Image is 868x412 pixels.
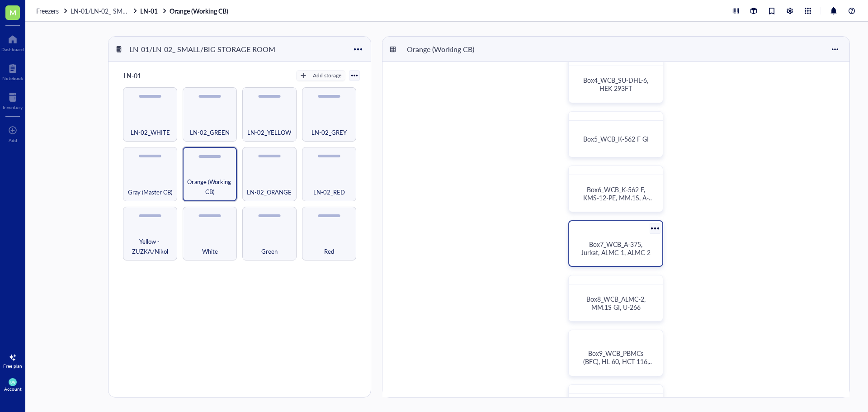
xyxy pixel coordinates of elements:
div: Inventory [3,104,23,110]
span: Box8_WCB_ALMC-2, MM.1S GI, U-266 [586,294,647,312]
span: Box4_WCB_SU-DHL-6, HEK 293FT [583,76,650,93]
span: LN-02_WHITE [131,128,170,137]
div: Add [9,137,17,143]
span: Freezers [36,6,59,15]
a: Dashboard [1,32,24,52]
a: Inventory [3,90,23,110]
div: Free plan [3,363,22,369]
span: LN-01/LN-02_ SMALL/BIG STORAGE ROOM [71,6,198,15]
span: LN-02_ORANGE [247,187,292,197]
div: Notebook [2,76,23,81]
span: Box9_WCB_PBMCs (BFC), HL-60, HCT 116, OPM-2 [583,349,654,374]
span: Box5_WCB_K-562 F GI [583,134,649,143]
span: LN-02_YELLOW [247,128,291,137]
span: Gray (Master CB) [128,187,172,197]
div: LN-01/LN-02_ SMALL/BIG STORAGE ROOM [125,42,279,57]
span: Yellow - ZUZKA/Nikol [127,237,173,256]
span: Box7_WCB_A-375, Jurkat, ALMC-1, ALMC-2 [581,240,651,257]
span: LN-02_GREEN [190,128,230,137]
a: Notebook [2,61,23,81]
div: LN-01 [119,69,174,82]
div: Dashboard [1,47,24,52]
span: Red [324,246,334,256]
div: Orange (Working CB) [403,42,478,57]
span: Orange (Working CB) [187,177,232,197]
span: M [9,7,16,18]
a: LN-01Orange (Working CB) [140,7,230,15]
span: LN-02_GREY [311,128,347,137]
span: LN-02_RED [313,187,345,197]
a: Freezers [36,7,69,15]
a: LN-01/LN-02_ SMALL/BIG STORAGE ROOM [71,7,138,15]
span: White [202,246,218,256]
span: Green [261,246,278,256]
span: DG [10,380,15,384]
span: Box6_WCB_K-562 F, KMS-12-PE, MM.1S, A-375 [583,185,654,210]
div: Account [4,386,22,392]
button: Add storage [296,70,345,81]
div: Add storage [313,71,341,80]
